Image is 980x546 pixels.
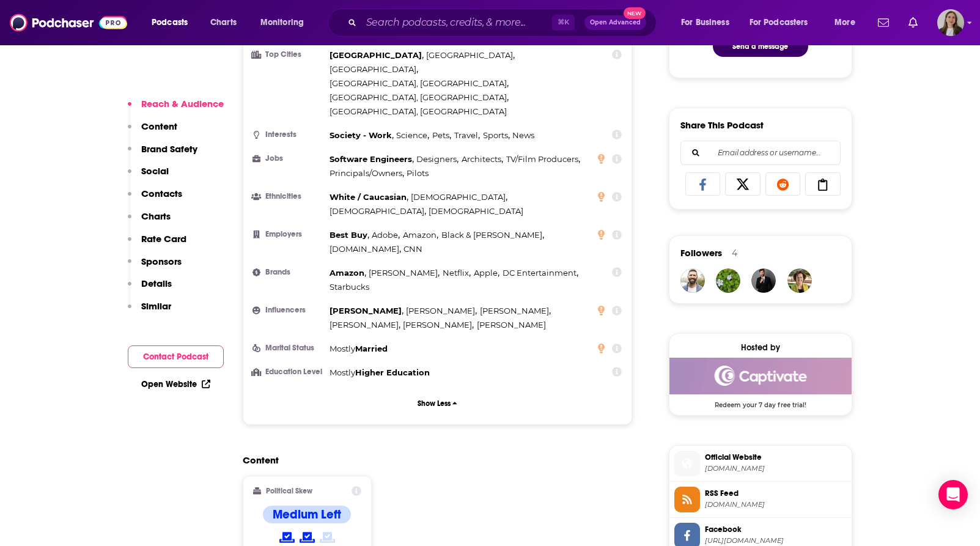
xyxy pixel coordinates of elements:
[443,266,471,280] span: ,
[330,128,394,142] span: ,
[454,130,478,140] span: Travel
[705,524,847,535] span: Facebook
[330,266,366,280] span: ,
[253,306,325,314] h3: Influencers
[403,320,472,330] span: [PERSON_NAME]
[483,128,510,142] span: ,
[141,143,197,155] p: Brand Safety
[330,192,407,202] span: White / Caucasian
[411,190,507,204] span: ,
[480,304,551,318] span: ,
[396,130,427,140] span: Science
[128,278,172,300] button: Details
[330,152,414,166] span: ,
[128,256,182,278] button: Sponsors
[669,394,852,409] span: Redeem your 7 day free trial!
[330,268,364,278] span: Amazon
[266,487,312,495] h2: Political Skew
[330,244,399,254] span: [DOMAIN_NAME]
[372,230,398,240] span: Adobe
[937,9,964,36] button: Show profile menu
[441,228,544,242] span: ,
[128,210,171,233] button: Charts
[705,488,847,499] span: RSS Feed
[403,244,422,254] span: CNN
[210,14,237,31] span: Charts
[416,154,457,164] span: Designers
[454,128,480,142] span: ,
[937,9,964,36] img: User Profile
[330,282,369,292] span: Starbucks
[396,128,429,142] span: ,
[503,268,577,278] span: DC Entertainment
[128,143,197,166] button: Brand Safety
[330,62,418,76] span: ,
[128,300,171,323] button: Similar
[751,268,776,293] img: JohirMia
[705,500,847,509] span: feeds.captivate.fm
[904,12,923,33] a: Show notifications dropdown
[330,204,426,218] span: ,
[512,130,534,140] span: News
[552,15,575,31] span: ⌘ K
[369,266,440,280] span: ,
[141,233,186,245] p: Rate Card
[330,92,507,102] span: [GEOGRAPHIC_DATA], [GEOGRAPHIC_DATA]
[765,172,801,196] a: Share on Reddit
[418,399,451,408] p: Show Less
[330,166,404,180] span: ,
[691,141,830,164] input: Email address or username...
[462,152,503,166] span: ,
[141,165,169,177] p: Social
[128,233,186,256] button: Rate Card
[128,98,224,120] button: Reach & Audience
[372,228,400,242] span: ,
[339,9,668,37] div: Search podcasts, credits, & more...
[705,452,847,463] span: Official Website
[681,14,729,31] span: For Business
[669,358,852,408] a: Captivate Deal: Redeem your 7 day free trial!
[506,154,578,164] span: TV/Film Producers
[680,247,722,259] span: Followers
[330,48,424,62] span: ,
[355,344,388,353] span: Married
[253,155,325,163] h3: Jobs
[680,141,841,165] div: Search followers
[330,64,416,74] span: [GEOGRAPHIC_DATA]
[669,342,852,353] div: Hosted by
[253,344,325,352] h3: Marital Status
[330,130,392,140] span: Society - Work
[128,188,182,210] button: Contacts
[826,13,871,32] button: open menu
[253,368,325,376] h3: Education Level
[411,192,506,202] span: [DEMOGRAPHIC_DATA]
[938,480,968,509] div: Open Intercom Messenger
[705,536,847,545] span: https://www.facebook.com/importantnotimportant
[330,306,402,315] span: [PERSON_NAME]
[406,304,477,318] span: ,
[141,256,182,267] p: Sponsors
[330,342,388,356] div: Mostly
[361,13,552,32] input: Search podcasts, credits, & more...
[725,172,761,196] a: Share on X/Twitter
[253,131,325,139] h3: Interests
[10,11,127,34] img: Podchaser - Follow, Share and Rate Podcasts
[483,130,508,140] span: Sports
[705,464,847,473] span: podcast.importantnotimportant.com
[330,76,509,90] span: ,
[330,320,399,330] span: [PERSON_NAME]
[680,268,705,293] img: quinnemmett
[152,14,188,31] span: Podcasts
[506,152,580,166] span: ,
[716,268,740,293] a: tr3ndy
[141,379,210,389] a: Open Website
[805,172,841,196] a: Copy Link
[253,193,325,201] h3: Ethnicities
[330,304,403,318] span: ,
[330,367,355,377] span: Mostly
[330,50,422,60] span: [GEOGRAPHIC_DATA]
[403,230,437,240] span: Amazon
